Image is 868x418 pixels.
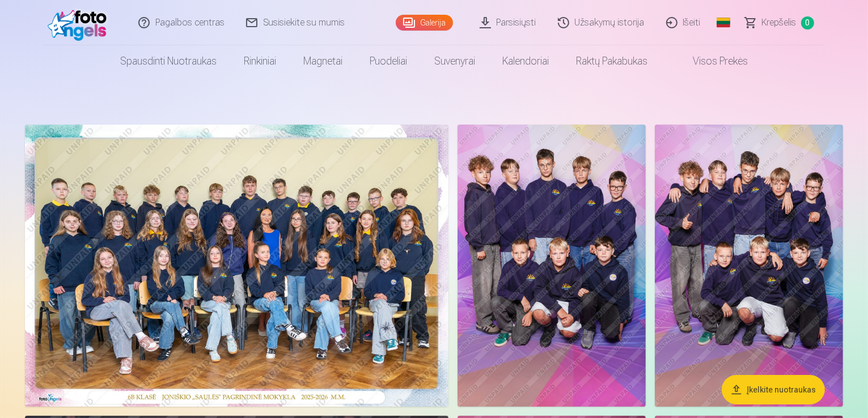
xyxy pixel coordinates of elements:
[489,45,562,77] a: Kalendoriai
[290,45,356,77] a: Magnetai
[801,16,814,29] span: 0
[722,375,825,404] button: Įkelkite nuotraukas
[230,45,290,77] a: Rinkiniai
[107,45,230,77] a: Spausdinti nuotraukas
[396,15,453,31] a: Galerija
[562,45,661,77] a: Raktų pakabukas
[421,45,489,77] a: Suvenyrai
[48,5,113,41] img: /fa2
[762,16,797,29] span: Krepšelis
[356,45,421,77] a: Puodeliai
[661,45,761,77] a: Visos prekės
